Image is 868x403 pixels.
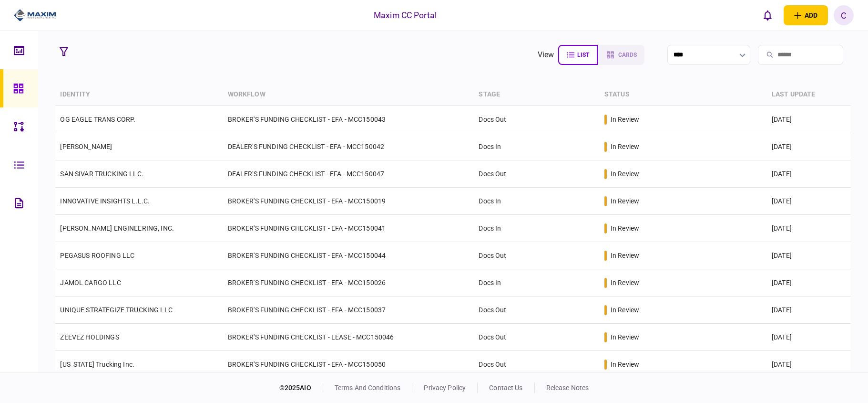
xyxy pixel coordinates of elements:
[223,188,474,215] td: BROKER'S FUNDING CHECKLIST - EFA - MCC150019
[60,252,134,259] a: PEGASUS ROOFING LLC
[767,242,851,269] td: [DATE]
[60,197,150,205] a: INNOVATIVE INSIGHTS L.L.C.
[474,188,599,215] td: Docs In
[489,384,522,392] a: contact us
[618,52,637,58] span: cards
[767,84,851,106] th: last update
[611,332,639,342] div: in review
[223,351,474,378] td: BROKER'S FUNDING CHECKLIST - EFA - MCC150050
[14,8,56,22] img: client company logo
[546,384,589,392] a: release notes
[60,333,119,341] a: ZEEVEZ HOLDINGS
[60,116,135,123] a: OG EAGLE TRANS CORP.
[474,242,599,269] td: Docs Out
[611,142,639,151] div: in review
[474,133,599,160] td: Docs In
[611,196,639,206] div: in review
[424,384,466,392] a: privacy policy
[767,106,851,133] td: [DATE]
[558,45,598,65] button: list
[767,269,851,297] td: [DATE]
[474,160,599,188] td: Docs Out
[784,5,828,25] button: open adding identity options
[611,223,639,233] div: in review
[767,133,851,160] td: [DATE]
[60,143,112,150] a: [PERSON_NAME]
[223,269,474,297] td: BROKER'S FUNDING CHECKLIST - EFA - MCC150026
[223,133,474,160] td: DEALER'S FUNDING CHECKLIST - EFA - MCC150042
[60,170,143,178] a: SAN SIVAR TRUCKING LLC.
[223,242,474,269] td: BROKER'S FUNDING CHECKLIST - EFA - MCC150044
[223,215,474,242] td: BROKER'S FUNDING CHECKLIST - EFA - MCC150041
[60,279,121,286] a: JAMOL CARGO LLC
[758,5,778,25] button: open notifications list
[474,84,599,106] th: stage
[577,52,589,58] span: list
[600,84,767,106] th: status
[538,49,554,61] div: view
[474,106,599,133] td: Docs Out
[767,160,851,188] td: [DATE]
[611,360,639,369] div: in review
[60,224,174,232] a: [PERSON_NAME] ENGINEERING, INC.
[611,278,639,287] div: in review
[767,324,851,351] td: [DATE]
[767,351,851,378] td: [DATE]
[223,160,474,188] td: DEALER'S FUNDING CHECKLIST - EFA - MCC150047
[223,324,474,351] td: BROKER'S FUNDING CHECKLIST - LEASE - MCC150046
[474,297,599,324] td: Docs Out
[474,351,599,378] td: Docs Out
[767,297,851,324] td: [DATE]
[60,306,173,314] a: UNIQUE STRATEGIZE TRUCKING LLC
[611,305,639,315] div: in review
[611,115,639,124] div: in review
[223,84,474,106] th: workflow
[335,384,401,392] a: terms and conditions
[611,251,639,260] div: in review
[55,84,223,106] th: identity
[474,215,599,242] td: Docs In
[223,297,474,324] td: BROKER'S FUNDING CHECKLIST - EFA - MCC150037
[834,5,854,25] button: C
[474,324,599,351] td: Docs Out
[474,269,599,297] td: Docs In
[60,361,134,368] a: [US_STATE] Trucking Inc.
[611,169,639,179] div: in review
[374,9,437,21] div: Maxim CC Portal
[598,45,644,65] button: cards
[279,383,323,393] div: © 2025 AIO
[767,215,851,242] td: [DATE]
[223,106,474,133] td: BROKER'S FUNDING CHECKLIST - EFA - MCC150043
[767,188,851,215] td: [DATE]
